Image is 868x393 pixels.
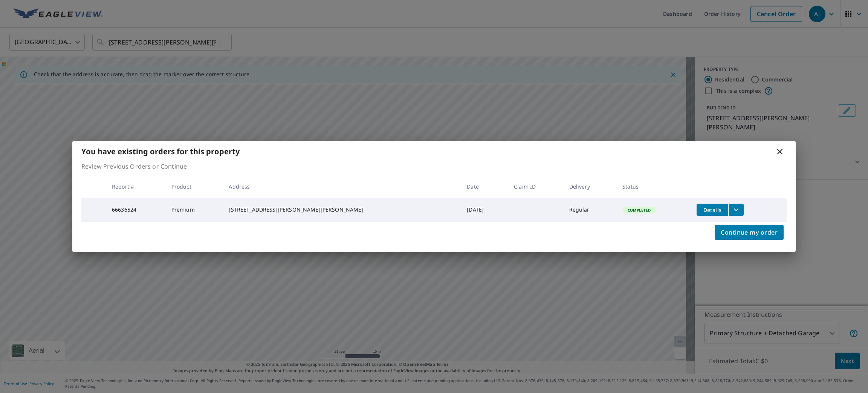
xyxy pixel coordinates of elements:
td: Premium [165,198,223,222]
b: You have existing orders for this property [81,146,240,157]
td: [DATE] [461,198,508,222]
span: Completed [623,207,655,213]
td: Regular [563,198,617,222]
button: detailsBtn-66636524 [697,204,728,216]
span: Continue my order [721,227,778,238]
th: Status [616,175,691,198]
p: Review Previous Orders or Continue [81,162,787,171]
th: Delivery [563,175,617,198]
th: Product [165,175,223,198]
span: Details [701,206,724,213]
th: Address [223,175,461,198]
button: Continue my order [715,225,784,240]
th: Claim ID [508,175,563,198]
th: Date [461,175,508,198]
div: [STREET_ADDRESS][PERSON_NAME][PERSON_NAME] [229,206,455,213]
td: 66636524 [106,198,165,222]
th: Report # [106,175,165,198]
button: filesDropdownBtn-66636524 [728,204,744,216]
